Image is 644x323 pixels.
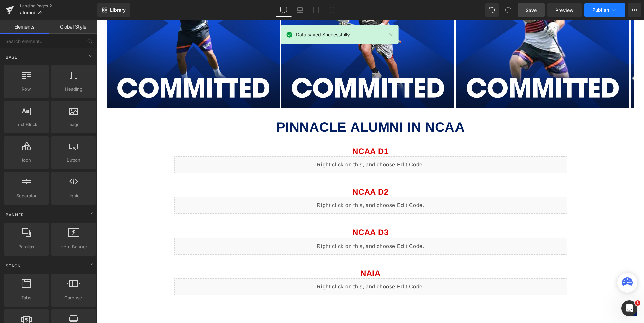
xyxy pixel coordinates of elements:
[628,3,641,17] button: More
[53,192,94,199] span: Liquid
[6,192,47,199] span: Separator
[526,7,537,14] span: Save
[276,3,292,17] a: Desktop
[555,7,574,14] span: Preview
[255,126,291,136] strong: NCAA D1
[53,121,94,128] span: Image
[6,121,47,128] span: Text Block
[263,249,283,258] strong: NAIA
[53,243,94,250] span: Hero Banner
[49,20,97,34] a: Global Style
[53,86,94,93] span: Heading
[296,31,351,38] span: Data saved Successfully.
[5,212,25,218] span: Banner
[6,157,47,164] span: Icon
[635,300,640,306] span: 1
[255,208,291,217] strong: NCAA D3
[20,3,97,9] a: Landing Pages
[97,3,130,17] a: New Library
[308,3,324,17] a: Tablet
[584,3,625,17] button: Publish
[547,3,582,17] a: Preview
[292,3,308,17] a: Laptop
[6,243,47,250] span: Parallax
[501,3,515,17] button: Redo
[485,3,499,17] button: Undo
[53,294,94,301] span: Carousel
[6,86,47,93] span: Row
[621,300,637,316] iframe: Intercom live chat
[592,7,609,13] span: Publish
[255,167,291,176] strong: NCAA D2
[324,3,340,17] a: Mobile
[53,157,94,164] span: Button
[5,54,18,60] span: Base
[5,263,21,269] span: Stack
[20,10,35,15] span: alumni
[6,294,47,301] span: Tabs
[110,7,126,13] span: Library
